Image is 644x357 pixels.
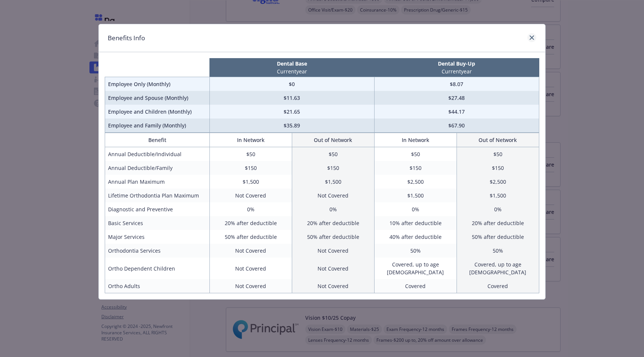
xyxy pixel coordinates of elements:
[105,77,210,91] td: Employee Only (Monthly)
[209,119,374,133] td: $35.89
[292,147,374,161] td: $50
[105,105,210,119] td: Employee and Children (Monthly)
[209,189,292,202] td: Not Covered
[105,91,210,105] td: Employee and Spouse (Monthly)
[376,60,537,67] p: Dental Buy-Up
[292,258,374,279] td: Not Covered
[209,244,292,258] td: Not Covered
[292,161,374,175] td: $150
[209,77,374,91] td: $0
[105,161,210,175] td: Annual Deductible/Family
[292,244,374,258] td: Not Covered
[457,147,539,161] td: $50
[105,189,210,202] td: Lifetime Orthodontia Plan Maximum
[108,33,145,43] h1: Benefits Info
[527,33,536,42] a: close
[374,105,539,119] td: $44.17
[457,230,539,244] td: 50% after deductible
[209,230,292,244] td: 50% after deductible
[457,161,539,175] td: $150
[105,258,210,279] td: Ortho Dependent Children
[105,279,210,293] td: Ortho Adults
[105,119,210,133] td: Employee and Family (Monthly)
[292,175,374,189] td: $1,500
[457,202,539,216] td: 0%
[209,175,292,189] td: $1,500
[374,161,457,175] td: $150
[209,147,292,161] td: $50
[457,175,539,189] td: $2,500
[292,230,374,244] td: 50% after deductible
[105,202,210,216] td: Diagnostic and Preventive
[292,202,374,216] td: 0%
[209,161,292,175] td: $150
[105,230,210,244] td: Major Services
[105,175,210,189] td: Annual Plan Maximum
[105,147,210,161] td: Annual Deductible/Individual
[374,279,457,293] td: Covered
[374,77,539,91] td: $8.07
[374,230,457,244] td: 40% after deductible
[105,244,210,258] td: Orthodontia Services
[374,244,457,258] td: 50%
[209,133,292,147] th: In Network
[457,216,539,230] td: 20% after deductible
[374,175,457,189] td: $2,500
[292,216,374,230] td: 20% after deductible
[374,189,457,202] td: $1,500
[374,202,457,216] td: 0%
[209,279,292,293] td: Not Covered
[374,119,539,133] td: $67.90
[457,133,539,147] th: Out of Network
[211,67,373,75] p: Current year
[105,133,210,147] th: Benefit
[374,133,457,147] th: In Network
[457,258,539,279] td: Covered, up to age [DEMOGRAPHIC_DATA]
[457,189,539,202] td: $1,500
[374,258,457,279] td: Covered, up to age [DEMOGRAPHIC_DATA]
[292,279,374,293] td: Not Covered
[209,91,374,105] td: $11.63
[374,91,539,105] td: $27.48
[374,147,457,161] td: $50
[209,105,374,119] td: $21.65
[105,216,210,230] td: Basic Services
[457,279,539,293] td: Covered
[211,60,373,67] p: Dental Base
[457,244,539,258] td: 50%
[376,67,537,75] p: Current year
[374,216,457,230] td: 10% after deductible
[209,202,292,216] td: 0%
[105,58,210,77] th: intentionally left blank
[292,133,374,147] th: Out of Network
[209,258,292,279] td: Not Covered
[292,189,374,202] td: Not Covered
[98,24,546,300] div: compare plan details
[209,216,292,230] td: 20% after deductible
